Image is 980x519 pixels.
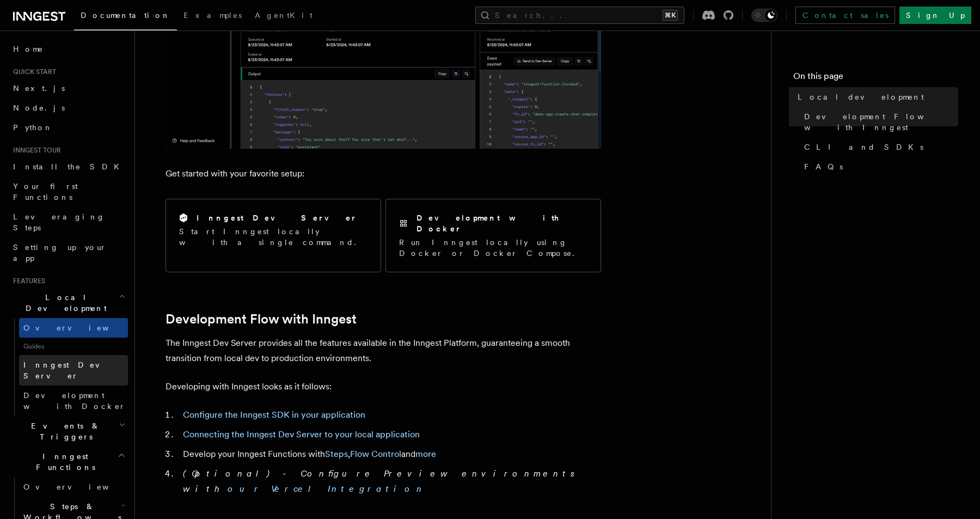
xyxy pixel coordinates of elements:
a: Development with DockerRun Inngest locally using Docker or Docker Compose. [385,199,601,272]
kbd: ⌘K [663,10,678,21]
p: Run Inngest locally using Docker or Docker Compose. [399,237,587,259]
a: Development Flow with Inngest [800,107,958,137]
a: Configure the Inngest SDK in your application [183,410,365,420]
button: Events & Triggers [9,416,128,447]
span: Next.js [13,84,65,93]
span: Overview [23,483,136,491]
span: Inngest Dev Server [23,361,117,380]
span: Events & Triggers [9,420,119,442]
a: Inngest Dev ServerStart Inngest locally with a single command. [166,199,381,272]
span: Overview [23,323,136,332]
a: Install the SDK [9,157,128,176]
span: Guides [19,338,128,355]
a: Development with Docker [19,386,128,416]
a: Your first Functions [9,176,128,207]
a: Sign Up [899,7,971,24]
a: Overview [19,318,128,338]
span: Features [9,277,45,285]
span: Quick start [9,68,56,76]
span: Inngest tour [9,146,61,155]
a: Home [9,39,128,59]
span: Home [13,44,44,54]
li: Develop your Inngest Functions with , and [180,447,601,462]
p: Get started with your favorite setup: [166,166,601,181]
span: Documentation [81,11,170,20]
a: Local development [793,87,958,107]
a: Contact sales [795,7,895,24]
h2: Development with Docker [416,212,587,234]
a: Steps [325,449,348,459]
button: Search...⌘K [475,7,684,24]
span: FAQs [804,161,843,172]
p: The Inngest Dev Server provides all the features available in the Inngest Platform, guaranteeing ... [166,335,601,366]
a: Examples [177,3,248,29]
a: CLI and SDKs [800,137,958,157]
span: Examples [183,11,242,20]
span: Development with Docker [23,391,126,411]
a: more [415,449,436,459]
span: Your first Functions [13,182,78,202]
a: Python [9,118,128,137]
button: Inngest Functions [9,447,128,477]
a: Overview [19,477,128,497]
span: Leveraging Steps [13,212,105,232]
a: Node.js [9,98,128,118]
p: Start Inngest locally with a single command. [179,226,367,248]
a: Development Flow with Inngest [166,312,357,327]
div: Local Development [9,318,128,416]
a: Connecting the Inngest Dev Server to your local application [183,429,420,439]
h4: On this page [793,70,958,87]
span: Python [13,123,53,132]
a: Documentation [74,3,177,30]
a: Next.js [9,78,128,98]
span: Development Flow with Inngest [804,111,958,133]
h2: Inngest Dev Server [197,212,357,223]
button: Toggle dark mode [751,9,777,22]
a: FAQs [800,157,958,176]
a: Leveraging Steps [9,207,128,237]
a: Flow Control [350,449,401,459]
span: Inngest Functions [9,451,118,473]
span: Setting up your app [13,243,107,262]
span: Install the SDK [13,162,126,171]
span: Local development [798,91,924,102]
button: Local Development [9,288,128,318]
a: our Vercel Integration [228,484,426,494]
span: Node.js [13,103,65,112]
span: Local Development [9,292,119,314]
span: CLI and SDKs [804,142,923,152]
span: AgentKit [255,11,313,20]
p: Developing with Inngest looks as it follows: [166,379,601,394]
a: Inngest Dev Server [19,355,128,386]
a: AgentKit [248,3,319,29]
em: (Optional) - Configure Preview environments with [183,468,581,494]
a: Setting up your app [9,237,128,268]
